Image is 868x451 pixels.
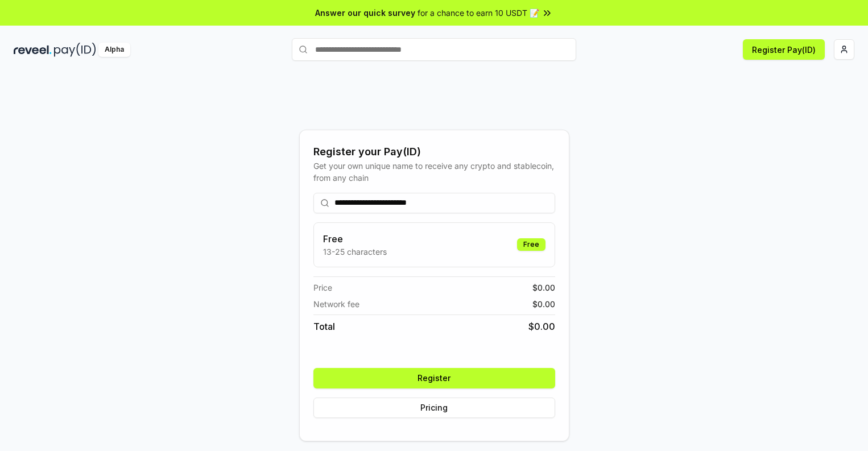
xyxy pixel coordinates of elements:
[323,246,387,258] p: 13-25 characters
[517,238,545,251] div: Free
[14,43,52,57] img: reveel_dark
[98,43,130,57] div: Alpha
[418,7,539,19] span: for a chance to earn 10 USDT 📝
[313,160,555,184] div: Get your own unique name to receive any crypto and stablecoin, from any chain
[313,368,555,388] button: Register
[743,39,825,60] button: Register Pay(ID)
[313,398,555,418] button: Pricing
[313,144,555,160] div: Register your Pay(ID)
[313,298,359,310] span: Network fee
[54,43,96,57] img: pay_id
[313,282,332,293] span: Price
[532,298,555,310] span: $ 0.00
[532,282,555,293] span: $ 0.00
[528,320,555,333] span: $ 0.00
[315,7,415,19] span: Answer our quick survey
[323,232,387,246] h3: Free
[313,320,335,333] span: Total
